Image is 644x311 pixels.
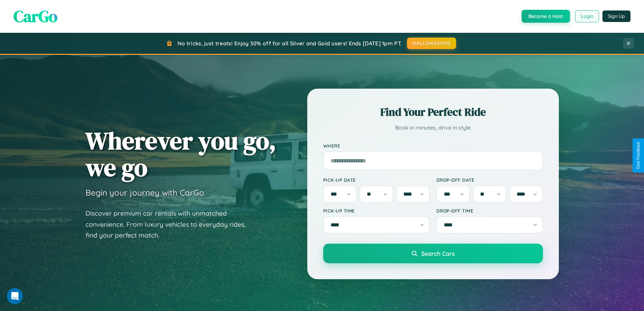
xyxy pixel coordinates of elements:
[14,5,57,27] span: CarGo
[407,38,456,49] button: HALLOWEEN30
[86,208,255,241] p: Discover premium car rentals with unmatched convenience. From luxury vehicles to everyday rides, ...
[86,187,204,198] h3: Begin your journey with CarGo
[421,250,455,257] span: Search Cars
[575,10,599,22] button: Login
[177,40,402,47] span: No tricks, just treats! Enjoy 30% off for all Silver and Gold users! Ends [DATE] 1pm PT.
[602,10,630,22] button: Sign Up
[636,142,641,169] div: Give Feedback
[323,143,543,149] label: Where
[86,127,276,181] h1: Wherever you go, we go
[323,208,430,214] label: Pick-up Time
[436,177,543,183] label: Drop-off Date
[323,244,543,263] button: Search Cars
[323,177,430,183] label: Pick-up Date
[7,288,23,304] iframe: Intercom live chat
[436,208,543,214] label: Drop-off Time
[323,105,543,119] h2: Find Your Perfect Ride
[522,10,570,23] button: Become a Host
[323,123,543,133] p: Book in minutes, drive in style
